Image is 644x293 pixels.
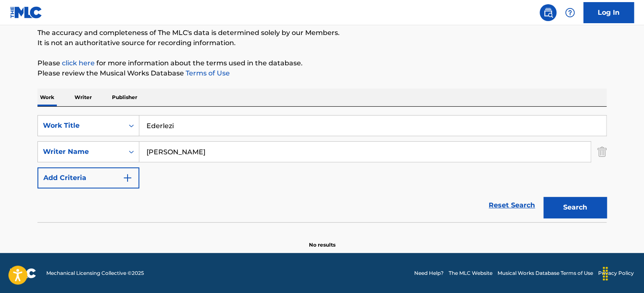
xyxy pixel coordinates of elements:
span: Mechanical Licensing Collective © 2025 [46,269,144,277]
a: Privacy Policy [598,269,634,277]
div: Work Title [43,121,119,131]
p: It is not an authoritative source for recording information. [37,38,607,48]
p: Work [37,89,57,106]
button: Add Criteria [37,167,139,188]
p: The accuracy and completeness of The MLC's data is determined solely by our Members. [37,28,607,38]
a: Need Help? [414,269,444,277]
button: Search [543,197,607,218]
div: Writer Name [43,147,119,157]
div: Drag [599,261,612,286]
p: Writer [72,89,94,106]
p: Please for more information about the terms used in the database. [37,58,607,68]
a: Musical Works Database Terms of Use [498,269,593,277]
a: Reset Search [484,196,539,215]
a: Terms of Use [184,69,230,77]
a: Log In [583,2,634,23]
p: Please review the Musical Works Database [37,68,607,78]
div: Help [562,4,578,21]
a: Public Search [540,4,556,21]
iframe: Chat Widget [602,253,644,293]
a: click here [62,59,95,67]
img: logo [10,268,36,278]
p: Publisher [109,89,140,106]
p: No results [309,231,335,249]
a: The MLC Website [449,269,492,277]
img: search [543,8,553,18]
img: help [565,8,575,18]
form: Search Form [37,115,607,222]
img: 9d2ae6d4665cec9f34b9.svg [122,173,133,183]
img: MLC Logo [10,6,43,19]
img: Delete Criterion [597,141,607,162]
